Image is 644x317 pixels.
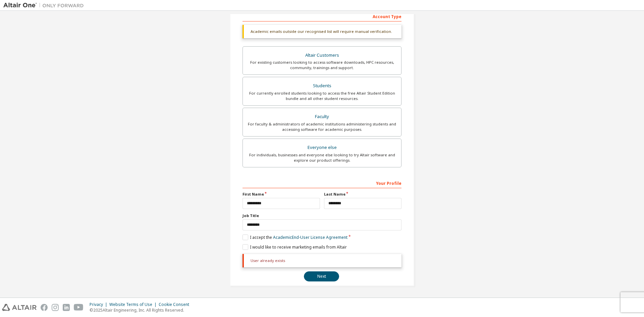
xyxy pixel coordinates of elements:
[90,307,193,313] p: © 2025 Altair Engineering, Inc. All Rights Reserved.
[247,152,397,163] div: For individuals, businesses and everyone else looking to try Altair software and explore our prod...
[247,81,397,91] div: Students
[243,254,401,267] div: User already exists
[243,11,401,21] div: Account Type
[3,2,87,9] img: Altair One
[2,304,37,311] img: altair_logo.svg
[74,304,84,311] img: youtube.svg
[159,302,193,307] div: Cookie Consent
[243,192,320,197] label: First Name
[304,271,339,281] button: Next
[247,60,397,70] div: For existing customers looking to access software downloads, HPC resources, community, trainings ...
[243,213,401,218] label: Job Title
[243,177,401,188] div: Your Profile
[109,302,159,307] div: Website Terms of Use
[243,244,347,250] label: I would like to receive marketing emails from Altair
[273,234,347,240] a: Academic End-User License Agreement
[247,121,397,132] div: For faculty & administrators of academic institutions administering students and accessing softwa...
[41,304,48,311] img: facebook.svg
[52,304,59,311] img: instagram.svg
[243,25,401,38] div: Academic emails outside our recognised list will require manual verification.
[324,192,401,197] label: Last Name
[247,51,397,60] div: Altair Customers
[247,91,397,101] div: For currently enrolled students looking to access the free Altair Student Edition bundle and all ...
[247,143,397,152] div: Everyone else
[63,304,70,311] img: linkedin.svg
[243,234,347,240] label: I accept the
[90,302,109,307] div: Privacy
[247,112,397,121] div: Faculty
